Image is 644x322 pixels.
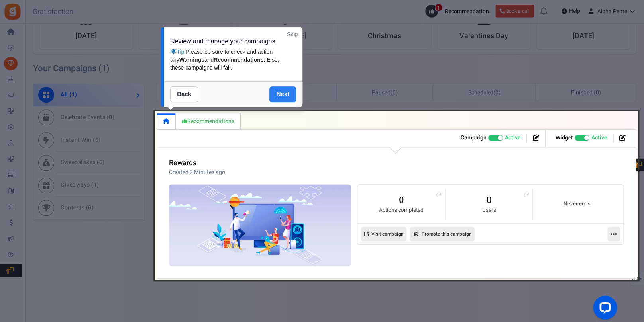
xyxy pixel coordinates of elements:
[179,57,204,63] strong: Warnings
[170,48,289,72] div: Tip:
[287,30,298,38] a: Skip
[170,86,198,102] a: Back
[170,37,289,72] div: Review and manage your campaigns.
[170,49,279,71] span: Please be sure to check and action any and . Else, these campaigns will fail.
[269,86,296,102] a: Next
[214,57,263,63] strong: Recommendations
